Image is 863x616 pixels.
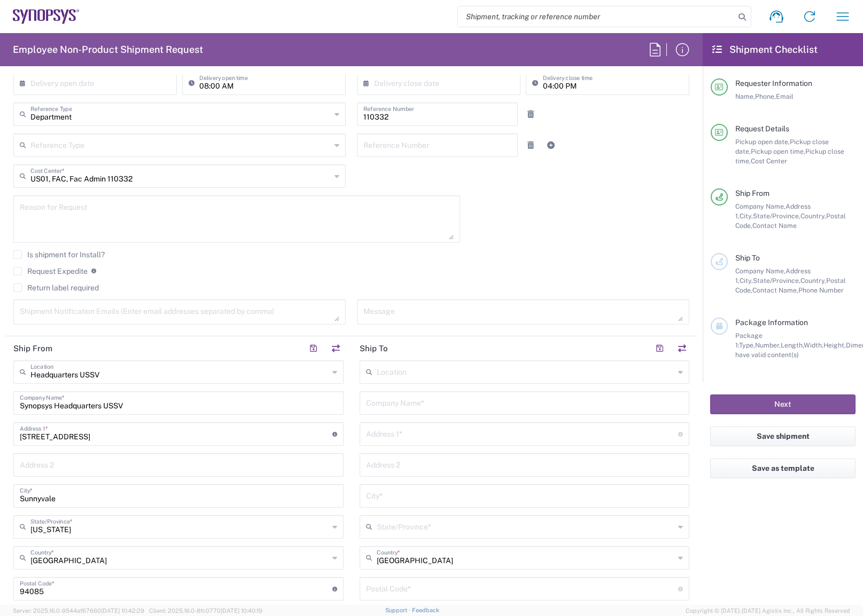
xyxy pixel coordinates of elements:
[735,138,790,146] span: Pickup open date,
[13,267,88,275] label: Request Expedite
[13,343,52,354] h2: Ship From
[13,607,144,614] span: Server: 2025.16.0-9544af67660
[823,341,846,349] span: Height,
[523,138,538,153] a: Remove Reference
[735,124,789,133] span: Request Details
[739,341,755,349] span: Type,
[735,318,808,327] span: Package Information
[740,277,753,285] span: City,
[751,157,787,165] span: Cost Center
[735,331,763,349] span: Package 1:
[13,43,203,56] h2: Employee Non-Product Shipment Request
[710,459,856,478] button: Save as template
[385,607,412,613] a: Support
[710,394,856,414] button: Next
[735,189,769,198] span: Ship From
[798,286,844,294] span: Phone Number
[13,250,105,259] label: Is shipment for Install?
[804,341,823,349] span: Width,
[710,427,856,446] button: Save shipment
[800,277,826,285] span: Country,
[755,92,776,100] span: Phone,
[149,607,262,614] span: Client: 2025.16.0-8fc0770
[523,107,538,122] a: Remove Reference
[221,607,262,614] span: [DATE] 10:40:19
[776,92,794,100] span: Email
[360,343,388,354] h2: Ship To
[13,283,99,292] label: Return label required
[458,6,735,27] input: Shipment, tracking or reference number
[735,254,760,262] span: Ship To
[781,341,804,349] span: Length,
[800,212,826,220] span: Country,
[712,43,818,56] h2: Shipment Checklist
[412,607,439,613] a: Feedback
[543,138,558,153] a: Add Reference
[735,79,812,88] span: Requester Information
[753,277,800,285] span: State/Province,
[751,147,805,155] span: Pickup open time,
[755,341,781,349] span: Number,
[752,286,798,294] span: Contact Name,
[753,212,800,220] span: State/Province,
[740,212,753,220] span: City,
[752,222,797,230] span: Contact Name
[735,92,755,100] span: Name,
[686,606,850,615] span: Copyright © [DATE]-[DATE] Agistix Inc., All Rights Reserved
[735,267,786,275] span: Company Name,
[101,607,144,614] span: [DATE] 10:42:29
[735,202,786,210] span: Company Name,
